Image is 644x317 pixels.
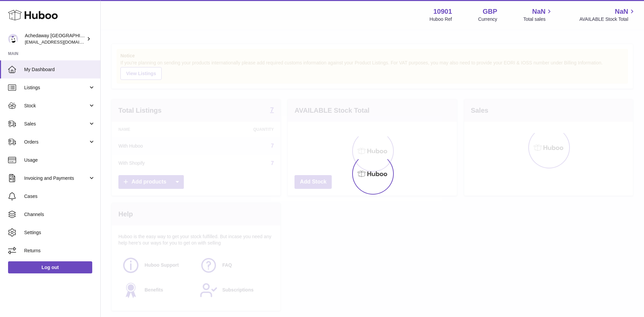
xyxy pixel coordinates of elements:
span: Stock [24,103,88,109]
div: Huboo Ref [430,16,452,22]
strong: GBP [483,7,497,16]
span: NaN [615,7,628,16]
span: Cases [24,193,95,200]
span: Total sales [523,16,553,22]
a: NaN Total sales [523,7,553,22]
div: Currency [478,16,497,22]
span: Listings [24,85,88,91]
span: Orders [24,139,88,145]
span: Settings [24,229,95,236]
span: AVAILABLE Stock Total [579,16,636,22]
img: admin@newpb.co.uk [8,34,18,44]
span: NaN [532,7,545,16]
div: Achedaway [GEOGRAPHIC_DATA] [25,33,85,45]
span: [EMAIL_ADDRESS][DOMAIN_NAME] [25,39,99,45]
span: Returns [24,248,95,254]
span: Channels [24,211,95,218]
span: Invoicing and Payments [24,175,88,181]
strong: 10901 [433,7,452,16]
span: My Dashboard [24,66,95,73]
a: NaN AVAILABLE Stock Total [579,7,636,22]
span: Sales [24,121,88,127]
a: Log out [8,261,92,273]
span: Usage [24,157,95,163]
